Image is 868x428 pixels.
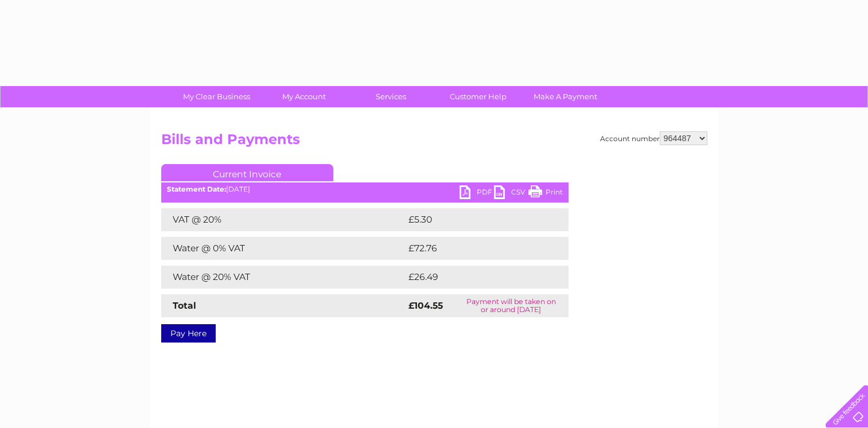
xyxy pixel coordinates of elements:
a: Print [528,185,563,202]
div: Account number [600,131,707,145]
h2: Bills and Payments [161,131,707,153]
td: Water @ 0% VAT [161,237,406,260]
b: Statement Date: [167,185,226,193]
td: Payment will be taken on or around [DATE] [454,294,569,317]
td: £5.30 [406,208,542,231]
td: Water @ 20% VAT [161,266,406,289]
a: PDF [460,185,494,202]
a: Pay Here [161,324,216,343]
td: £26.49 [406,266,546,289]
a: Services [344,86,438,107]
a: CSV [494,185,528,202]
a: My Clear Business [169,86,264,107]
a: Make A Payment [518,86,613,107]
div: [DATE] [161,185,569,193]
strong: £104.55 [408,300,443,311]
td: VAT @ 20% [161,208,406,231]
strong: Total [173,300,196,311]
td: £72.76 [406,237,545,260]
a: My Account [256,86,351,107]
a: Current Invoice [161,164,333,181]
a: Customer Help [431,86,526,107]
